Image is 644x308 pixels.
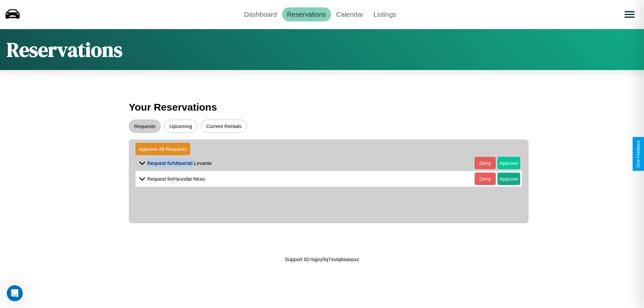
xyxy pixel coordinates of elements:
[201,120,247,133] button: Current Rentals
[331,7,368,21] a: Calendar
[475,157,496,169] button: Deny
[620,5,639,24] button: Open menu
[282,7,331,21] a: Reservations
[285,255,359,264] p: Support ID: mgoy5q7xutq6aaxpxz
[164,120,198,133] button: Upcoming
[368,7,401,21] a: Listings
[475,173,496,185] button: Deny
[239,7,282,21] a: Dashboard
[7,36,122,63] h1: Reservations
[7,285,23,301] iframe: Intercom live chat
[636,140,641,168] div: Give Feedback
[129,98,515,116] h3: Your Reservations
[129,120,161,133] button: Requests
[147,159,212,168] p: Request for Maserati Levante
[497,173,520,185] button: Approve
[136,143,190,155] button: Approve All Requests
[147,174,205,183] p: Request for Hyundai Nexo
[497,157,520,169] button: Approve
